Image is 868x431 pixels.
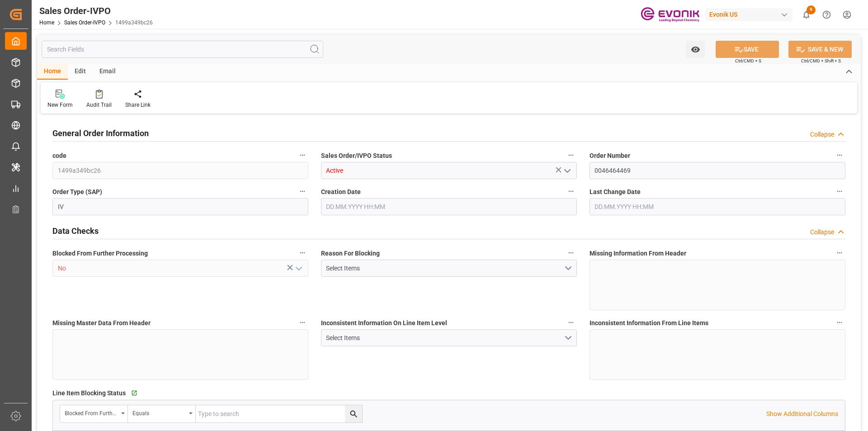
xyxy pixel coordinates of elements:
a: Sales Order-IVPO [64,19,105,26]
span: Blocked From Further Processing [52,249,148,258]
span: Ctrl/CMD + Shift + S [801,57,841,64]
div: Collapse [810,227,834,237]
button: Missing Information From Header [834,247,845,259]
button: open menu [291,261,305,275]
span: Line Item Blocking Status [52,388,126,398]
div: Select Items [326,264,563,273]
button: SAVE & NEW [788,41,852,58]
button: search button [345,405,362,422]
div: Select Items [326,333,563,343]
button: open menu [321,329,577,346]
input: DD.MM.YYYY HH:MM [321,198,577,215]
button: Inconsistent Information On Line Item Level [565,317,577,328]
span: Creation Date [321,187,361,197]
p: Show Additional Columns [766,409,838,419]
button: Blocked From Further Processing [297,247,308,259]
div: Email [93,64,123,80]
input: Type to search [196,405,362,422]
button: Order Number [834,149,845,161]
button: open menu [128,405,196,422]
span: Ctrl/CMD + S [735,57,761,64]
div: Equals [132,407,186,417]
button: open menu [686,41,705,58]
div: Home [37,64,68,80]
img: Evonik-brand-mark-Deep-Purple-RGB.jpeg_1700498283.jpeg [641,7,699,23]
button: Inconsistent Information From Line Items [834,317,845,328]
h2: Data Checks [52,225,99,237]
span: Order Type (SAP) [52,187,102,197]
button: Missing Master Data From Header [297,317,308,328]
button: open menu [560,164,573,178]
button: Evonik US [706,6,796,23]
button: Sales Order/IVPO Status [565,149,577,161]
h2: General Order Information [52,127,149,139]
div: Evonik US [706,8,793,21]
span: Missing Information From Header [590,249,686,258]
div: Collapse [810,130,834,139]
button: open menu [60,405,128,422]
a: Home [39,19,54,26]
button: Order Type (SAP) [297,185,308,197]
span: Order Number [590,151,630,161]
button: Creation Date [565,185,577,197]
div: New Form [47,101,73,109]
button: code [297,149,308,161]
span: Inconsistent Information From Line Items [590,318,708,328]
button: show 9 new notifications [796,5,816,25]
button: Last Change Date [834,185,845,197]
span: Missing Master Data From Header [52,318,151,328]
div: Share Link [125,101,151,109]
span: Reason For Blocking [321,249,380,258]
button: Help Center [816,5,837,25]
input: Search Fields [42,41,323,58]
span: Last Change Date [590,187,641,197]
button: SAVE [716,41,779,58]
div: Audit Trail [86,101,112,109]
span: 9 [807,5,816,14]
button: open menu [321,260,577,277]
div: Blocked From Further Processing [65,407,118,417]
div: Sales Order-IVPO [39,4,153,18]
input: DD.MM.YYYY HH:MM [590,198,845,215]
span: Sales Order/IVPO Status [321,151,392,161]
button: Reason For Blocking [565,247,577,259]
div: Edit [68,64,93,80]
span: code [52,151,66,161]
span: Inconsistent Information On Line Item Level [321,318,447,328]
